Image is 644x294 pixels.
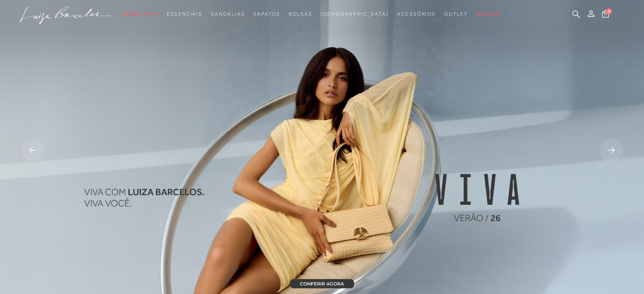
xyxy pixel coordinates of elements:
a: noSubCategoriesText [211,6,245,22]
span: Bolsas [289,11,312,17]
button: 0 [600,9,611,21]
span: BLOG LB [476,11,501,17]
a: noSubCategoriesText [444,6,468,22]
span: Acessórios [397,11,436,17]
a: noSubCategoriesText [253,6,280,22]
a: noSubCategoriesText [167,6,202,22]
span: Verão Viva [122,11,158,17]
a: noSubCategoriesText [321,6,389,22]
a: noSubCategoriesText [397,6,436,22]
span: Outlet [444,11,468,17]
span: [DEMOGRAPHIC_DATA] [321,11,389,17]
span: Sapatos [253,11,280,17]
a: noSubCategoriesText [289,6,312,22]
a: noSubCategoriesText [122,6,158,22]
a: BLOG LB [476,6,501,22]
span: Essenciais [167,11,202,17]
span: 0 [606,8,612,14]
span: Sandálias [211,11,245,17]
